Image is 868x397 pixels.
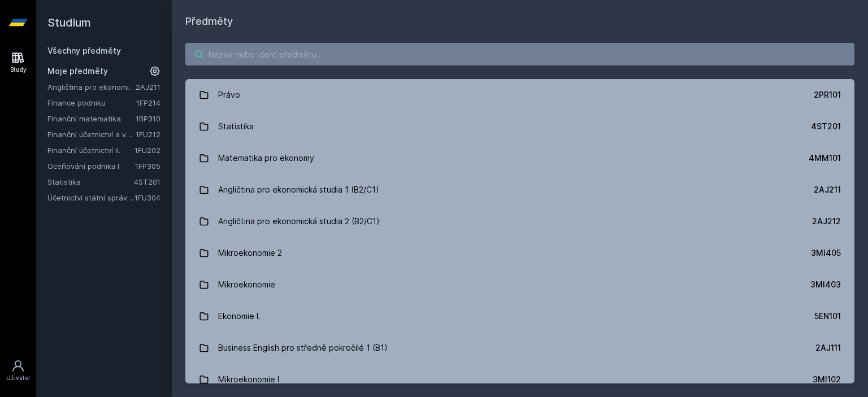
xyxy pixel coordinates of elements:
a: 1BP310 [136,114,160,123]
div: Business English pro středně pokročilé 1 (B1) [218,337,388,359]
a: Statistika 4ST201 [185,111,854,142]
a: 1FP305 [135,162,160,171]
a: Finanční účetnictví II. [47,145,134,156]
a: Mikroekonomie 2 3MI405 [185,237,854,269]
a: Statistika [47,176,134,187]
span: Moje předměty [47,66,108,77]
div: Angličtina pro ekonomická studia 1 (B2/C1) [218,178,379,201]
input: Název nebo ident předmětu… [185,43,854,66]
div: 4ST201 [811,121,841,132]
div: 2PR101 [814,89,841,101]
div: 3MI403 [810,279,841,290]
div: 2AJ111 [815,342,841,354]
a: Business English pro středně pokročilé 1 (B1) 2AJ111 [185,332,854,364]
div: 2AJ211 [814,184,841,195]
a: 2AJ211 [136,82,160,91]
a: Finanční matematika [47,113,136,124]
a: Finance podniku [47,97,136,108]
a: Právo 2PR101 [185,79,854,111]
div: 3MI405 [811,247,841,259]
h1: Předměty [185,14,854,29]
div: Study [10,66,27,74]
a: Oceňování podniku I [47,160,135,172]
a: 4ST201 [134,177,160,186]
a: Study [2,45,34,80]
div: Mikroekonomie 2 [218,242,282,264]
div: 2AJ212 [812,216,841,227]
a: Mikroekonomie I 3MI102 [185,364,854,395]
a: 1FU212 [136,130,160,139]
a: Mikroekonomie 3MI403 [185,269,854,300]
a: Angličtina pro ekonomická studia 2 (B2/C1) 2AJ212 [185,206,854,237]
a: 1FU202 [134,146,160,155]
div: Právo [218,84,240,106]
div: Uživatel [6,374,30,382]
div: Mikroekonomie I [218,368,279,391]
a: Finanční účetnictví a výkaznictví podle Mezinárodních standardů účetního výkaznictví (IFRS) [47,129,136,140]
div: 3MI102 [813,374,841,385]
a: Angličtina pro ekonomická studia 1 (B2/C1) [47,81,136,93]
a: 1FU304 [134,193,160,202]
div: Mikroekonomie [218,273,275,296]
a: Všechny předměty [47,46,121,55]
a: 1FP214 [136,98,160,107]
div: 4MM101 [809,152,841,164]
a: Matematika pro ekonomy 4MM101 [185,142,854,174]
a: Uživatel [2,354,34,388]
a: Ekonomie I. 5EN101 [185,300,854,332]
div: Ekonomie I. [218,305,261,328]
a: Angličtina pro ekonomická studia 1 (B2/C1) 2AJ211 [185,174,854,206]
div: 5EN101 [814,311,841,322]
div: Statistika [218,115,254,138]
div: Matematika pro ekonomy [218,147,314,169]
a: Účetnictví státní správy a samosprávy [47,192,134,203]
div: Angličtina pro ekonomická studia 2 (B2/C1) [218,210,380,233]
